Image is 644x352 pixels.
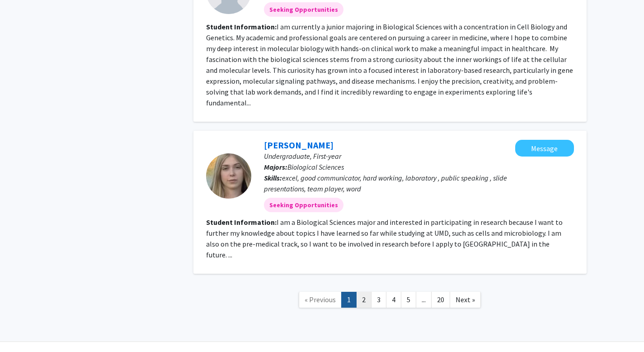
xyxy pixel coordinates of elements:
fg-read-more: I am currently a junior majoring in Biological Sciences with a concentration in Cell Biology and ... [206,22,573,107]
mat-chip: Seeking Opportunities [264,2,343,17]
b: Student Information: [206,218,277,227]
nav: Page navigation [193,283,587,319]
a: [PERSON_NAME] [264,139,334,151]
fg-read-more: I am a Biological Sciences major and interested in participating in research because I want to fu... [206,218,563,259]
a: 20 [431,292,450,308]
span: excel, good communicator, hard working, laboratory , public speaking , slide presentations, team ... [264,173,507,193]
span: « Previous [305,295,336,304]
a: 4 [386,292,401,308]
b: Majors: [264,162,287,171]
a: 2 [356,292,371,308]
a: 3 [371,292,386,308]
b: Skills: [264,173,282,182]
a: Next [450,292,481,308]
span: Undergraduate, First-year [264,152,341,161]
span: ... [422,295,426,304]
button: Message Allison Riesner [515,140,574,157]
a: 5 [401,292,416,308]
b: Student Information: [206,22,277,31]
span: Next » [456,295,475,304]
a: Previous Page [299,292,342,308]
span: Biological Sciences [287,162,344,171]
mat-chip: Seeking Opportunities [264,198,343,212]
a: 1 [341,292,357,308]
iframe: Chat [7,311,38,345]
